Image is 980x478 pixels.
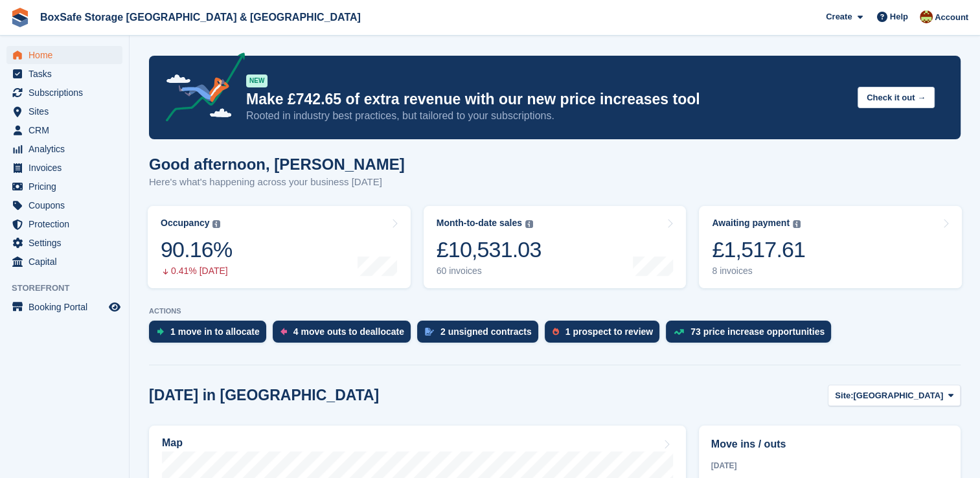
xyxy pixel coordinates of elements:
[666,321,838,349] a: 73 price increase opportunities
[162,437,183,449] h2: Map
[28,102,106,120] span: Sites
[28,253,106,271] span: Capital
[417,321,545,349] a: 2 unsigned contracts
[35,6,366,28] a: BoxSafe Storage [GEOGRAPHIC_DATA] & [GEOGRAPHIC_DATA]
[28,298,106,316] span: Booking Portal
[6,140,122,158] a: menu
[28,140,106,158] span: Analytics
[712,266,805,277] div: 8 invoices
[12,282,129,295] span: Storefront
[273,321,417,349] a: 4 move outs to deallocate
[6,84,122,102] a: menu
[246,90,847,109] p: Make £742.65 of extra revenue with our new price increases tool
[6,65,122,83] a: menu
[212,220,220,228] img: icon-info-grey-7440780725fd019a000dd9b08b2336e03edf1995a4989e88bcd33f0948082b44.svg
[280,328,287,336] img: move_outs_to_deallocate_icon-f764333ba52eb49d3ac5e1228854f67142a1ed5810a6f6cc68b1a99e826820c5.svg
[690,326,825,337] div: 73 price increase opportunities
[6,196,122,214] a: menu
[148,206,411,288] a: Occupancy 90.16% 0.41% [DATE]
[28,196,106,214] span: Coupons
[107,299,122,315] a: Preview store
[437,218,522,229] div: Month-to-date sales
[161,236,232,263] div: 90.16%
[793,220,801,228] img: icon-info-grey-7440780725fd019a000dd9b08b2336e03edf1995a4989e88bcd33f0948082b44.svg
[711,437,948,452] h2: Move ins / outs
[149,321,273,349] a: 1 move in to allocate
[293,326,404,337] div: 4 move outs to deallocate
[6,121,122,139] a: menu
[28,159,106,177] span: Invoices
[6,177,122,196] a: menu
[712,218,790,229] div: Awaiting payment
[440,326,532,337] div: 2 unsigned contracts
[10,8,30,27] img: stora-icon-8386f47178a22dfd0bd8f6a31ec36ba5ce8667c1dd55bd0f319d3a0aa187defe.svg
[828,385,961,406] button: Site: [GEOGRAPHIC_DATA]
[28,46,106,64] span: Home
[28,215,106,233] span: Protection
[28,121,106,139] span: CRM
[6,234,122,252] a: menu
[155,52,245,126] img: price-adjustments-announcement-icon-8257ccfd72463d97f412b2fc003d46551f7dbcb40ab6d574587a9cd5c0d94...
[525,220,533,228] img: icon-info-grey-7440780725fd019a000dd9b08b2336e03edf1995a4989e88bcd33f0948082b44.svg
[835,389,853,402] span: Site:
[890,10,908,23] span: Help
[858,87,935,108] button: Check it out →
[424,206,687,288] a: Month-to-date sales £10,531.03 60 invoices
[161,266,232,277] div: 0.41% [DATE]
[437,236,541,263] div: £10,531.03
[28,84,106,102] span: Subscriptions
[149,387,379,404] h2: [DATE] in [GEOGRAPHIC_DATA]
[149,155,405,173] h1: Good afternoon, [PERSON_NAME]
[437,266,541,277] div: 60 invoices
[674,329,684,335] img: price_increase_opportunities-93ffe204e8149a01c8c9dc8f82e8f89637d9d84a8eef4429ea346261dce0b2c0.svg
[920,10,933,23] img: Kim
[149,307,961,315] p: ACTIONS
[149,175,405,190] p: Here's what's happening across your business [DATE]
[6,298,122,316] a: menu
[170,326,260,337] div: 1 move in to allocate
[565,326,653,337] div: 1 prospect to review
[553,328,559,336] img: prospect-51fa495bee0391a8d652442698ab0144808aea92771e9ea1ae160a38d050c398.svg
[28,177,106,196] span: Pricing
[712,236,805,263] div: £1,517.61
[246,74,268,87] div: NEW
[6,102,122,120] a: menu
[6,215,122,233] a: menu
[28,65,106,83] span: Tasks
[6,46,122,64] a: menu
[28,234,106,252] span: Settings
[699,206,962,288] a: Awaiting payment £1,517.61 8 invoices
[935,11,968,24] span: Account
[545,321,666,349] a: 1 prospect to review
[425,328,434,336] img: contract_signature_icon-13c848040528278c33f63329250d36e43548de30e8caae1d1a13099fd9432cc5.svg
[853,389,943,402] span: [GEOGRAPHIC_DATA]
[6,253,122,271] a: menu
[826,10,852,23] span: Create
[161,218,209,229] div: Occupancy
[157,328,164,336] img: move_ins_to_allocate_icon-fdf77a2bb77ea45bf5b3d319d69a93e2d87916cf1d5bf7949dd705db3b84f3ca.svg
[6,159,122,177] a: menu
[711,460,948,472] div: [DATE]
[246,109,847,123] p: Rooted in industry best practices, but tailored to your subscriptions.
